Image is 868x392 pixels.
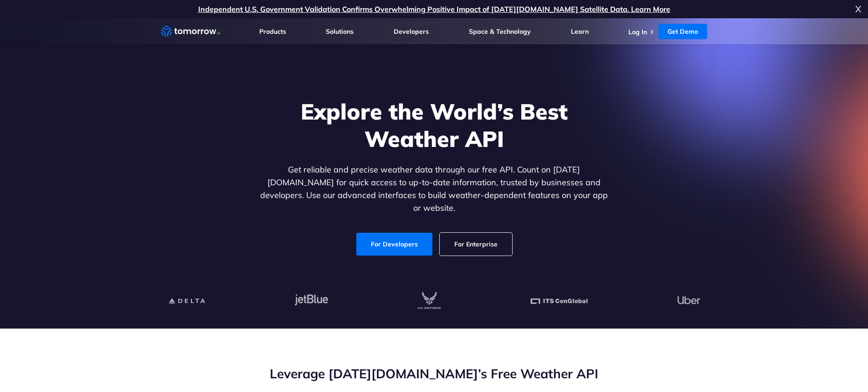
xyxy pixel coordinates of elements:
[356,233,432,256] a: For Developers
[258,98,610,152] h1: Explore the World’s Best Weather API
[258,163,610,214] p: Get reliable and precise weather data through our free API. Count on [DATE][DOMAIN_NAME] for quic...
[259,27,286,36] a: Products
[571,27,589,36] a: Learn
[658,24,707,39] a: Get Demo
[161,365,708,382] h2: Leverage [DATE][DOMAIN_NAME]’s Free Weather API
[326,27,354,36] a: Solutions
[198,5,670,14] a: Independent U.S. Government Validation Confirms Overwhelming Positive Impact of [DATE][DOMAIN_NAM...
[440,233,512,256] a: For Enterprise
[628,28,647,36] a: Log In
[394,27,429,36] a: Developers
[469,27,531,36] a: Space & Technology
[161,25,220,38] a: Home link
